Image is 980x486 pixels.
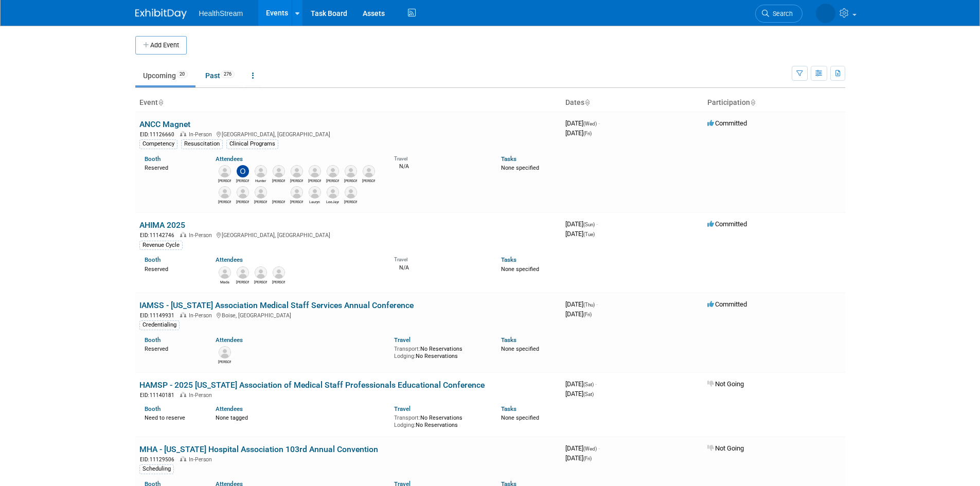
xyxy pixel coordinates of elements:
div: Revenue Cycle [139,241,183,250]
img: Tawna Knight [219,346,231,358]
div: None tagged [216,412,386,422]
span: (Fri) [583,312,592,317]
span: Search [769,10,793,17]
img: Cody Forrest [291,165,303,177]
img: Sam Kelly [255,266,267,279]
div: Resuscitation [181,139,223,149]
span: In-Person [189,456,215,463]
img: Ryan Quesnel [237,266,249,279]
span: Committed [707,220,747,228]
span: - [596,220,598,228]
div: Boise, [GEOGRAPHIC_DATA] [139,311,557,319]
span: - [598,444,600,452]
span: In-Person [189,312,215,319]
div: Mada Wittekind [218,279,231,285]
a: Sort by Event Name [158,98,163,106]
span: Committed [707,300,747,308]
span: None specified [501,415,539,421]
div: Gregg Knorn [254,199,267,205]
div: Karen Sutton [326,177,339,184]
span: [DATE] [565,300,598,308]
a: HAMSP - 2025 [US_STATE] Association of Medical Staff Professionals Educational Conference [139,380,485,390]
div: N/A [394,263,486,272]
span: EID: 11129506 [140,457,179,462]
div: Reserved [145,264,201,273]
a: IAMSS - [US_STATE] Association Medical Staff Services Annual Conference [139,300,414,310]
button: Add Event [135,36,187,55]
img: Zach Smallwood [363,165,375,177]
span: (Sun) [583,222,595,227]
img: ExhibitDay [135,9,187,19]
a: ANCC Magnet [139,119,190,129]
div: Hunter Hoffman [254,177,267,184]
div: Sam Kelly [254,279,267,285]
span: [DATE] [565,119,600,127]
span: In-Person [189,131,215,138]
span: (Fri) [583,456,592,461]
a: Booth [145,336,161,344]
a: Tasks [501,405,516,412]
div: Clinical Programs [226,139,278,149]
span: - [596,300,598,308]
span: [DATE] [565,310,592,318]
span: EID: 11126660 [140,132,179,137]
span: In-Person [189,392,215,399]
span: None specified [501,346,539,352]
img: Taylor Peverly [345,165,357,177]
div: N/A [394,162,486,170]
div: Cody Forrest [290,177,303,184]
a: Attendees [216,256,243,263]
span: [DATE] [565,444,600,452]
img: Scott McQuigg [273,165,285,177]
span: EID: 11142746 [140,232,179,238]
a: Tasks [501,256,516,263]
span: - [595,380,597,388]
a: Booth [145,405,161,412]
span: (Wed) [583,446,597,452]
a: MHA - [US_STATE] Hospital Association 103rd Annual Convention [139,444,378,454]
span: Transport: [394,415,420,421]
a: Upcoming20 [135,66,195,85]
div: Scott McQuigg [272,177,285,184]
div: No Reservations No Reservations [394,344,486,359]
a: Tasks [501,155,516,163]
div: Taylor Peverly [344,177,357,184]
img: In-Person Event [180,232,186,237]
img: LeeJayne Stone [327,186,339,199]
div: Lauryn Davis [308,199,321,205]
div: Olivia Christopher [236,177,249,184]
div: Tawna Knight [218,358,231,365]
a: Tasks [501,336,516,344]
img: Anna Donchynk [291,186,303,199]
span: (Sat) [583,382,594,387]
img: Eric Carroll [237,186,249,199]
span: Not Going [707,444,744,452]
img: Mada Wittekind [219,266,231,279]
div: Credentialing [139,320,180,330]
span: HealthStream [199,9,243,17]
span: Lodging: [394,353,416,359]
img: Kelly McCartin [345,186,357,199]
span: [DATE] [565,454,592,462]
div: [GEOGRAPHIC_DATA], [GEOGRAPHIC_DATA] [139,230,557,239]
img: Gregg Knorn [255,186,267,199]
div: Scheduling [139,464,174,474]
div: Reserved [145,163,201,172]
th: Dates [561,94,703,112]
span: (Tue) [583,231,595,237]
a: AHIMA 2025 [139,220,185,230]
a: Sort by Start Date [584,98,590,106]
a: Sort by Participation Type [750,98,755,106]
img: In-Person Event [180,456,186,461]
img: In-Person Event [180,392,186,397]
span: (Fri) [583,131,592,136]
div: Reserved [145,344,201,353]
div: [GEOGRAPHIC_DATA], [GEOGRAPHIC_DATA] [139,130,557,138]
img: Wendy Nixx [273,186,285,199]
span: 20 [176,70,188,78]
th: Event [135,94,561,112]
a: Travel [394,405,411,412]
span: (Thu) [583,302,595,308]
div: Competency [139,139,177,149]
span: Transport: [394,346,420,352]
